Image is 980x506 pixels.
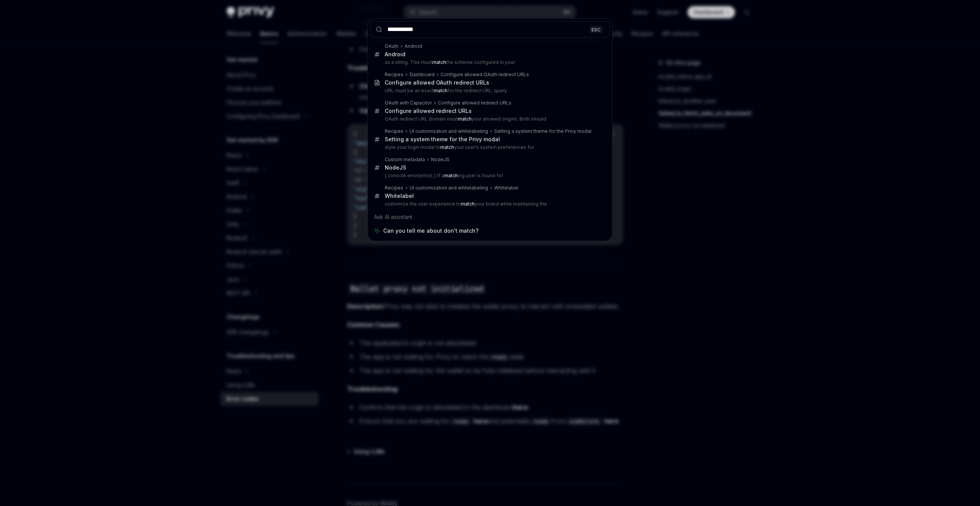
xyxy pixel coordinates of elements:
div: Recipes [385,128,403,134]
div: Android [405,43,422,49]
div: Setting a system theme for the Privy modal [494,128,591,134]
p: URL must be an exact for the redirect URL; query [385,88,594,94]
div: Recipes [385,72,403,78]
b: match [434,88,448,93]
b: match [458,116,472,122]
div: Configure allowed OAuth redirect URLs [441,72,529,78]
div: Recipes [385,185,403,191]
div: UI customization and whitelabeling [410,128,488,134]
div: NodeJS [431,157,449,163]
div: Dashboard [410,72,434,78]
div: NodeJS [385,164,406,171]
div: ESC [589,25,603,33]
div: OAuth with Capacitor [385,100,432,106]
div: OAuth [385,43,399,49]
p: as a string. This must the scheme configured in your [385,59,594,65]
div: Custom metadata [385,157,425,163]
div: Configure allowed redirect URLs [385,108,472,114]
b: match [444,173,458,178]
div: Configure allowed OAuth redirect URLs [385,79,489,86]
div: UI customization and whitelabeling [410,185,488,191]
p: { console.error(error); } If a ing user is found for [385,173,594,179]
div: Configure allowed redirect URLs [438,100,511,106]
div: Setting a system theme for the Privy modal [385,136,500,143]
span: Can you tell me about don't match? [383,227,479,235]
p: OAuth redirect URL domain must your allowed origins. Both should [385,116,594,122]
div: Whitelabel [494,185,518,191]
b: match [461,201,475,207]
b: match [432,59,446,65]
p: customize the user experience to your brand while maintaining the [385,201,594,207]
div: Android [385,51,405,58]
p: style your login modal to your user's system preferences for [385,144,594,150]
b: match [440,144,454,150]
div: Ask AI assistant [370,210,610,224]
div: Whitelabel [385,193,414,199]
